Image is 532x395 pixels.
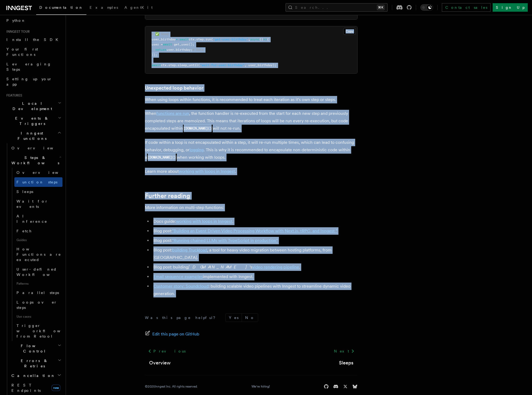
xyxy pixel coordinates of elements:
[152,53,155,57] span: })
[192,48,204,52] span: # Date
[267,37,269,41] span: {
[14,312,62,321] span: Use cases
[152,283,358,297] li: : building scalable video pipelines with Inngest to streamline dynamic video generation.
[11,383,41,393] span: REST Endpoints
[14,226,62,236] a: Fetch
[172,247,207,253] a: building Truckload
[4,59,62,74] a: Leveraging Steps
[163,43,172,46] span: await
[9,371,62,380] button: Cancellation
[152,63,161,67] span: await
[145,384,198,389] div: © 2025 Inngest Inc. All rights reserved.
[16,199,48,209] span: Wait for events
[16,247,61,262] span: How Functions are executed
[14,321,62,341] a: Trigger workflows from Retool
[145,204,358,211] p: More information on multi-step functions:
[152,273,358,280] li: implemented with Inngest.
[172,238,278,243] a: "Running chained LLMs with TypeScript in production"
[176,63,178,67] span: .
[248,37,250,41] span: ,
[145,315,219,320] p: Was this page helpful?
[339,359,353,367] a: Sleeps
[16,323,75,338] span: Trigger workflows from Retool
[188,264,250,270] em: [DOMAIN_NAME]
[153,284,208,289] a: Customer story: Soundcloud
[4,99,62,114] button: Local Development
[14,264,62,279] a: User-defined Workflows
[9,341,62,356] button: Flow Control
[90,5,118,10] span: Examples
[176,37,178,41] span: =
[174,43,189,46] span: get_user
[4,114,62,128] button: Events & Triggers
[152,246,358,261] li: Blog post: , a tool for heavy video migration between hosting platforms, from [GEOGRAPHIC_DATA].
[6,77,52,86] span: Setting up your app
[152,227,358,235] li: Blog post:
[152,263,358,271] li: Blog post: building 's .
[343,28,356,35] button: Copy
[190,147,204,152] a: logging
[6,18,26,23] span: Python
[250,37,259,41] span: async
[263,37,267,41] span: =>
[152,37,176,41] span: user_birthday
[86,2,121,14] a: Examples
[377,5,384,10] kbd: ⌘K
[9,155,59,166] span: Steps & Workflows
[145,346,189,356] a: Previous
[189,37,194,41] span: ctx
[14,288,62,297] a: Parallel steps
[166,48,192,52] span: user.birthday;
[14,244,62,264] a: How Functions are executed
[14,279,62,288] span: Patterns
[14,187,62,196] a: Sleeps
[36,2,86,15] a: Documentation
[152,43,163,46] span: user =
[4,44,62,59] a: Your first Functions
[4,30,30,34] span: Inngest tour
[9,343,58,354] span: Flow Control
[16,291,59,295] span: Parallel steps
[152,218,358,225] li: Docs guide: .
[259,37,263,41] span: ()
[4,101,58,111] span: Local Development
[166,63,168,67] span: .
[6,62,51,72] span: Leveraging Steps
[274,63,276,67] span: ;
[16,170,71,175] span: Overview
[286,3,388,12] button: Search...⌘K
[147,155,177,160] code: [DOMAIN_NAME]()
[14,236,62,244] span: Guides
[4,131,57,141] span: Inngest Functions
[149,359,171,367] a: Overview
[442,3,491,12] a: Contact sales
[200,63,245,67] span: "wait-for-user-birthday"
[121,2,156,14] a: AgentKit
[16,300,57,310] span: Loops over steps
[9,373,55,378] span: Cancellation
[4,116,58,126] span: Events & Triggers
[172,228,337,233] a: "Building an Event Driven Video Processing Workflow with Next.js, tRPC, and Inngest "
[178,63,198,67] span: sleep_until
[16,190,33,194] span: Sleeps
[252,264,299,270] a: video rendering pipeline
[16,214,47,224] span: AI Inference
[14,297,62,312] a: Loops over steps
[4,74,62,89] a: Setting up your app
[242,314,258,322] button: No
[4,93,22,98] span: Features
[4,16,62,25] a: Python
[14,211,62,226] a: AI Inference
[155,53,157,57] span: ;
[9,358,58,369] span: Errors & Retries
[252,384,270,389] a: We're hiring!
[179,37,189,41] span: await
[194,37,196,41] span: .
[9,153,62,168] button: Steps & Workflows
[9,356,62,371] button: Errors & Retries
[168,63,176,67] span: step
[16,267,64,277] span: User-defined Workflows
[11,146,66,150] span: Overview
[124,5,153,10] span: AgentKit
[196,37,204,41] span: step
